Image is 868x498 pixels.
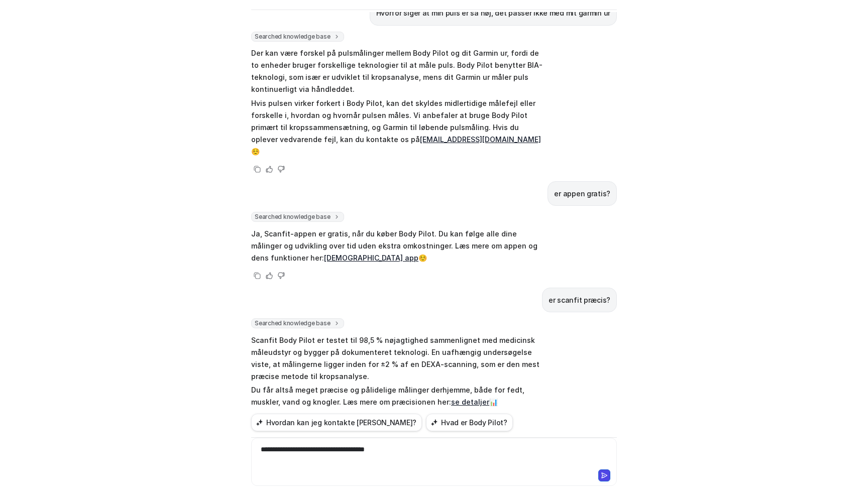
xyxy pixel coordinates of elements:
[251,47,545,95] p: Der kan være forskel på pulsmålinger mellem Body Pilot og dit Garmin ur, fordi de to enheder brug...
[251,318,344,328] span: Searched knowledge base
[251,384,545,408] p: Du får altså meget præcise og pålidelige målinger derhjemme, både for fedt, muskler, vand og knog...
[251,414,422,431] button: Hvordan kan jeg kontakte [PERSON_NAME]?
[549,294,610,306] p: er scanfit præcis?
[324,254,418,262] a: [DEMOGRAPHIC_DATA] app
[251,97,545,158] p: Hvis pulsen virker forkert i Body Pilot, kan det skyldes midlertidige målefejl eller forskelle i,...
[251,228,545,264] p: Ja, Scanfit-appen er gratis, når du køber Body Pilot. Du kan følge alle dine målinger og udviklin...
[376,7,610,19] p: Hvorfor siger at min puls er så høj, det passer ikke med mit garmin ur
[251,334,545,383] p: Scanfit Body Pilot er testet til 98,5 % nøjagtighed sammenlignet med medicinsk måleudstyr og bygg...
[251,32,344,42] span: Searched knowledge base
[251,212,344,222] span: Searched knowledge base
[451,398,489,406] a: se detaljer
[420,135,541,144] a: [EMAIL_ADDRESS][DOMAIN_NAME]
[554,188,610,200] p: er appen gratis?
[426,414,513,431] button: Hvad er Body Pilot?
